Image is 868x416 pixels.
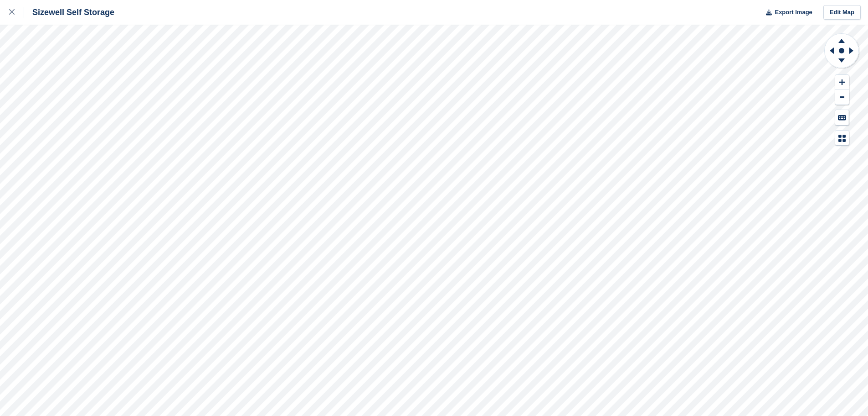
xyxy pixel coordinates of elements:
[823,5,861,20] a: Edit Map
[760,5,812,20] button: Export Image
[835,131,849,146] button: Map Legend
[24,7,114,18] div: Sizewell Self Storage
[835,110,849,125] button: Keyboard Shortcuts
[835,90,849,105] button: Zoom Out
[775,8,812,17] span: Export Image
[835,75,849,90] button: Zoom In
